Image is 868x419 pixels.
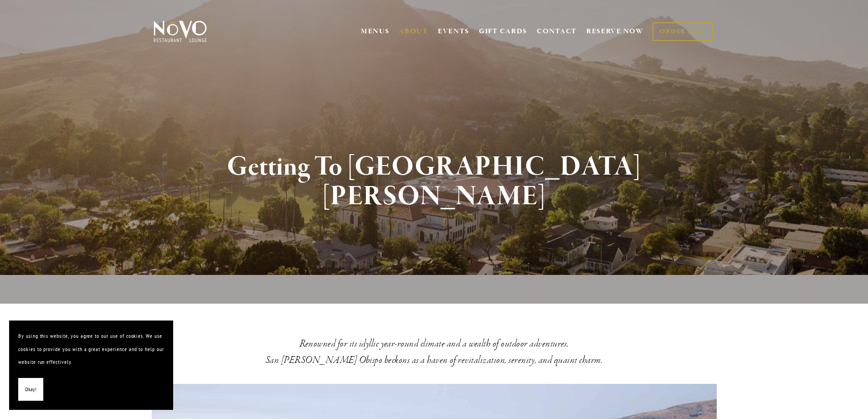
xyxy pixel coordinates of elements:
h1: Getting To [GEOGRAPHIC_DATA][PERSON_NAME] [169,152,700,212]
span: Okay! [25,383,36,396]
a: EVENTS [438,27,469,36]
a: ORDER NOW [652,22,712,41]
a: RESERVE NOW [586,23,644,40]
a: GIFT CARDS [479,23,527,40]
a: ABOUT [399,27,428,36]
a: CONTACT [537,23,577,40]
a: MENUS [361,27,390,36]
section: Cookie banner [9,321,173,410]
button: Okay! [18,378,43,401]
em: Renowned for its idyllic year-round climate and a wealth of outdoor adventures, San [PERSON_NAME]... [266,337,602,367]
p: By using this website, you agree to our use of cookies. We use cookies to provide you with a grea... [18,330,164,369]
img: Novo Restaurant &amp; Lounge [152,20,209,43]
